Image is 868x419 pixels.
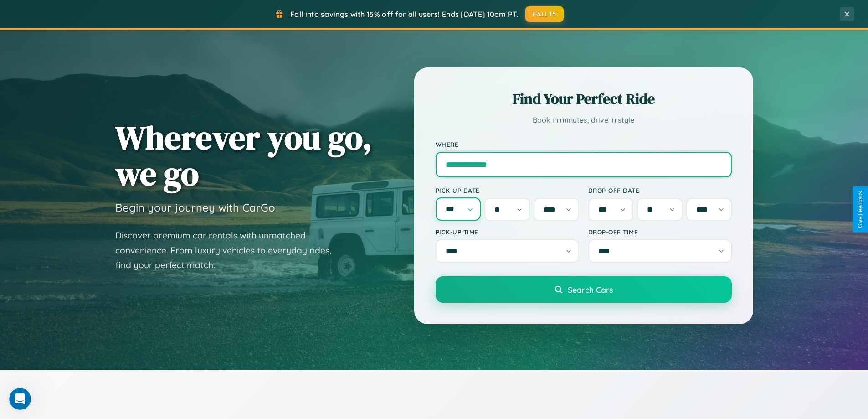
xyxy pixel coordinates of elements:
[525,6,564,22] button: FALL15
[436,140,732,148] label: Where
[9,388,31,410] iframe: Intercom live chat
[588,186,732,194] label: Drop-off Date
[290,10,519,19] span: Fall into savings with 15% off for all users! Ends [DATE] 10am PT.
[115,228,343,273] p: Discover premium car rentals with unmatched convenience. From luxury vehicles to everyday rides, ...
[436,89,732,109] h2: Find Your Perfect Ride
[436,186,579,194] label: Pick-up Date
[436,228,579,236] label: Pick-up Time
[857,191,863,228] div: Give Feedback
[115,119,372,191] h1: Wherever you go, we go
[436,114,732,127] p: Book in minutes, drive in style
[588,228,732,236] label: Drop-off Time
[115,201,275,214] h3: Begin your journey with CarGo
[568,285,613,295] span: Search Cars
[436,276,732,303] button: Search Cars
